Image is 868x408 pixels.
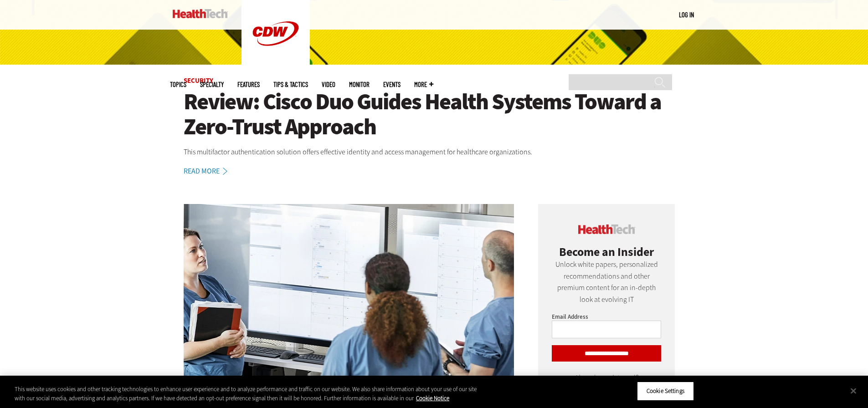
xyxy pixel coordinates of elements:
span: Specialty [200,81,224,88]
a: Review: Cisco Duo Guides Health Systems Toward a Zero-Trust Approach [184,89,685,139]
a: More information about your privacy [416,394,449,402]
a: Tips & Tactics [273,81,308,88]
span: More [414,81,433,88]
a: Video [322,81,335,88]
div: Already registered? [552,375,661,393]
label: Email Address [552,313,588,321]
a: Doctors reviewing information boards [184,204,514,404]
button: Close [843,381,863,401]
a: MonITor [349,81,370,88]
a: Log in [679,10,694,19]
a: Read More [184,168,237,175]
a: CDW [241,60,310,70]
img: Doctors reviewing information boards [184,204,514,403]
p: Unlock white papers, personalized recommendations and other premium content for an in-depth look ... [552,259,661,305]
p: This multifactor authentication solution offers effective identity and access management for heal... [184,146,685,158]
a: Events [383,81,401,88]
img: Home [173,9,228,18]
span: Become an Insider [559,244,654,260]
div: This website uses cookies and other tracking technologies to enhance user experience and to analy... [15,385,478,403]
span: Topics [170,81,186,88]
img: cdw insider logo [578,224,635,234]
button: Cookie Settings [637,382,694,401]
a: Features [237,81,260,88]
div: User menu [679,10,694,20]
